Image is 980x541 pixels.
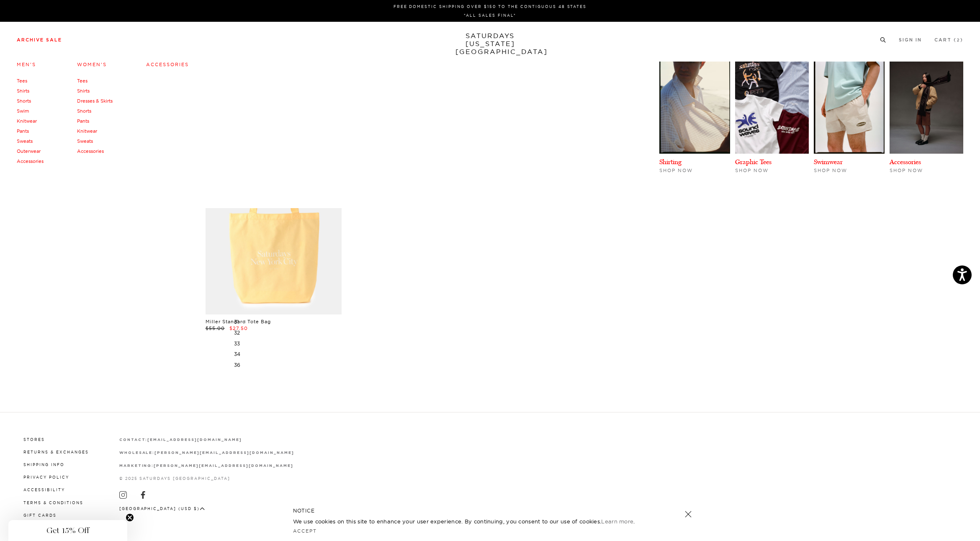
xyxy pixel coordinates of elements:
button: [GEOGRAPHIC_DATA] (USD $) [119,505,205,512]
a: Accessories [17,158,44,164]
p: 34 [234,349,284,360]
a: Shorts [77,108,91,114]
a: Women's [77,62,107,67]
p: 33 [234,338,284,349]
a: Knitwear [17,118,37,124]
p: 32 [234,327,284,338]
span: $27.50 [229,325,248,331]
p: © 2025 Saturdays [GEOGRAPHIC_DATA] [119,475,294,482]
span: Get 15% Off [46,526,89,536]
strong: marketing: [119,464,154,468]
a: Gift Cards [23,513,57,518]
p: We use cookies on this site to enhance your user experience. By continuing, you consent to our us... [293,517,658,526]
a: Graphic Tees [735,158,772,166]
a: Sign In [899,38,922,42]
strong: contact: [119,438,148,442]
p: 36 [234,360,284,371]
a: Shorts [17,98,31,104]
a: Accessories [890,158,921,166]
strong: [PERSON_NAME][EMAIL_ADDRESS][DOMAIN_NAME] [154,451,294,455]
button: Close teaser [126,513,134,522]
a: Shirts [77,88,90,94]
a: Cart (2) [934,38,963,42]
a: Accessories [77,148,104,154]
a: Knitwear [77,128,97,134]
a: SATURDAYS[US_STATE][GEOGRAPHIC_DATA] [455,32,525,56]
a: Swimwear [814,158,843,166]
a: Tees [17,78,27,84]
a: Sweats [77,138,93,144]
a: Sweats [17,138,33,144]
a: Men's [17,62,36,67]
a: Pants [17,128,29,134]
span: $55.00 [206,325,225,331]
a: Shirts [17,88,29,94]
strong: [EMAIL_ADDRESS][DOMAIN_NAME] [147,438,242,442]
div: Get 15% OffClose teaser [8,520,127,541]
strong: [PERSON_NAME][EMAIL_ADDRESS][DOMAIN_NAME] [154,464,293,468]
a: Swim [17,108,29,114]
a: Shirting [659,158,682,166]
a: Miller Standard Tote Bag [206,319,271,325]
a: Dresses & Skirts [77,98,113,104]
h5: NOTICE [293,507,687,515]
p: *ALL SALES FINAL* [20,12,960,18]
a: Returns & Exchanges [23,450,89,454]
a: Terms & Conditions [23,500,83,505]
a: [PERSON_NAME][EMAIL_ADDRESS][DOMAIN_NAME] [154,450,294,455]
a: Pants [77,118,89,124]
a: Outerwear [17,148,41,154]
a: Archive Sale [17,38,62,42]
a: Privacy Policy [23,475,69,479]
strong: wholesale: [119,451,155,455]
a: Tees [77,78,87,84]
a: Stores [23,437,45,442]
a: Learn more [601,518,633,525]
small: 2 [957,39,960,42]
a: Accessories [146,62,189,67]
a: [PERSON_NAME][EMAIL_ADDRESS][DOMAIN_NAME] [154,463,293,468]
a: Accessibility [23,487,65,492]
a: Shipping Info [23,462,64,467]
a: [EMAIL_ADDRESS][DOMAIN_NAME] [147,437,242,442]
a: Accept [293,528,317,534]
p: FREE DOMESTIC SHIPPING OVER $150 TO THE CONTIGUOUS 48 STATES [20,3,960,10]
